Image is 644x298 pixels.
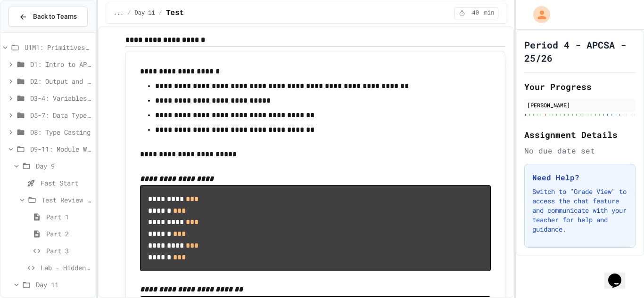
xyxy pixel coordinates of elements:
div: No due date set [524,145,636,156]
span: Part 1 [46,212,91,222]
span: Test Review (35 mins) [41,195,91,205]
span: Day 11 [135,9,155,17]
span: Day 9 [36,161,91,171]
h2: Assignment Details [524,128,636,141]
span: 40 [468,9,483,17]
span: Test [166,8,184,19]
button: Back to Teams [8,7,88,27]
h1: Period 4 - APCSA - 25/26 [524,38,636,64]
div: My Account [523,4,553,25]
span: D9-11: Module Wrap Up [30,144,91,154]
span: / [127,9,131,17]
span: Part 3 [46,246,91,256]
p: Switch to "Grade View" to access the chat feature and communicate with your teacher for help and ... [532,187,627,234]
span: ... [114,9,124,17]
span: Lab - Hidden Figures: Launch Weight Calculator [41,263,91,273]
span: D5-7: Data Types and Number Calculations [30,110,91,120]
span: D8: Type Casting [30,127,91,137]
div: [PERSON_NAME] [527,101,633,109]
span: Part 2 [46,229,91,239]
h3: Need Help? [532,172,627,183]
span: Fast Start [41,178,91,188]
span: Back to Teams [33,12,77,22]
span: U1M1: Primitives, Variables, Basic I/O [25,42,91,52]
span: D3-4: Variables and Input [30,93,91,103]
h2: Your Progress [524,80,636,93]
span: D1: Intro to APCSA [30,59,91,69]
span: D2: Output and Compiling Code [30,76,91,86]
iframe: chat widget [604,260,635,289]
span: Day 11 [36,280,91,290]
span: min [484,9,495,17]
span: / [159,9,162,17]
